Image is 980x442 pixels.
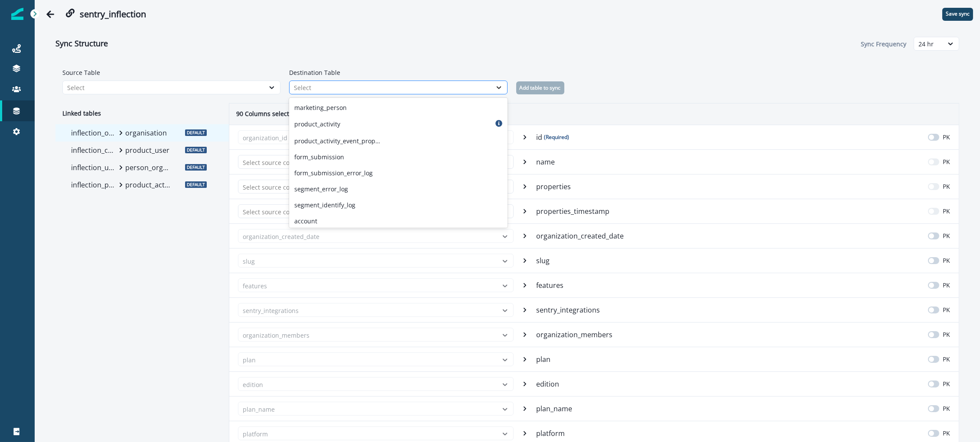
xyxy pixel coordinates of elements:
p: inflection_users [71,162,117,173]
p: inflection_product_events [71,180,117,190]
p: slug [536,255,551,266]
p: sentry_integrations [536,305,602,315]
div: 24 hr [918,39,939,48]
p: plan_name [536,403,574,414]
img: Inflection [11,8,23,20]
p: Save sync [946,11,970,17]
p: PK [943,429,950,438]
button: Add table to sync [516,81,564,94]
p: product_activity_event_property_key [294,136,381,145]
p: form_submission [294,152,344,161]
p: plan [536,354,552,365]
p: features [536,280,565,290]
p: segment_error_log [294,184,348,194]
p: Add table to sync [520,85,561,91]
p: PK [943,256,950,265]
span: Default [185,164,207,171]
label: Destination Table [289,68,502,77]
p: PK [943,182,950,191]
p: inflection_organizations [71,128,117,138]
p: product_activity [294,119,340,129]
p: inflection_contacts [71,145,117,155]
p: organization_created_date [536,231,625,241]
h2: Linked tables [55,103,229,124]
p: properties_timestamp [536,206,611,216]
p: form_submission_error_log [294,168,373,177]
p: account [294,216,317,226]
p: PK [943,379,950,388]
span: Default [185,129,207,136]
span: Default [185,181,207,188]
h2: Sync Structure [55,39,108,48]
h2: 90 Columns selected [229,103,303,125]
p: product_activity [125,180,171,190]
div: Select [67,83,260,92]
p: edition [536,379,561,389]
p: PK [943,305,950,314]
p: PK [943,404,950,413]
p: Sync Frequency [861,39,908,48]
p: PK [943,231,950,240]
p: PK [943,157,950,166]
p: segment_identify_log [294,200,355,210]
p: platform [536,428,567,439]
p: product_user [125,145,171,155]
p: PK [943,330,950,339]
p: PK [943,206,950,216]
p: PK [943,281,950,290]
button: Go back [42,6,59,23]
p: organization_members [536,329,614,340]
p: marketing_person [294,103,347,112]
div: Select [294,83,487,92]
p: organisation [125,128,171,138]
span: (Required) [544,133,569,141]
p: PK [943,355,950,364]
button: Save sync [942,8,973,21]
p: person_organisation_mapping [125,162,171,173]
span: Default [185,147,207,153]
h2: sentry_inflection [80,9,146,19]
p: PK [943,132,950,142]
p: name [536,157,557,167]
label: Source Table [62,68,275,77]
p: properties [536,181,573,192]
p: id [536,132,569,142]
